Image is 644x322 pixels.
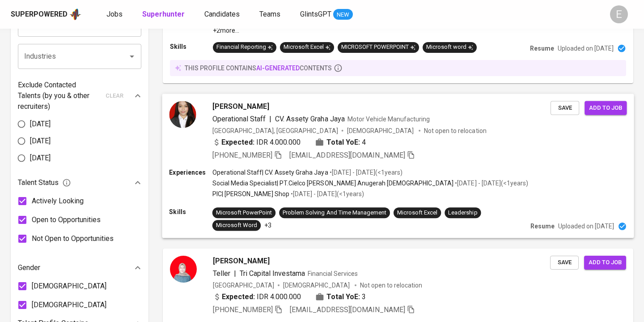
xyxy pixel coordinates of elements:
[551,101,579,115] button: Save
[18,80,100,112] p: Exclude Contacted Talents (by you & other recruiters)
[589,103,622,113] span: Add to job
[106,10,123,18] span: Jobs
[11,8,81,21] a: Superpoweredapp logo
[289,151,405,159] span: [EMAIL_ADDRESS][DOMAIN_NAME]
[347,115,430,122] span: Motor Vehicle Manufacturing
[213,26,513,35] p: +2 more ...
[283,209,386,217] div: Problem Solving And Time Management
[18,177,71,188] span: Talent Status
[30,119,51,129] span: [DATE]
[170,42,213,51] p: Skills
[212,189,290,198] p: PIC | [PERSON_NAME] Shop
[221,137,254,148] b: Expected:
[169,207,212,216] p: Skills
[269,113,271,124] span: |
[256,64,300,72] span: AI-generated
[333,10,353,19] span: NEW
[216,221,257,230] div: Microsoft Word
[213,281,274,290] div: [GEOGRAPHIC_DATA]
[169,168,212,177] p: Experiences
[212,151,272,159] span: [PHONE_NUMBER]
[326,292,360,302] b: Total YoE:
[362,137,366,148] span: 4
[126,50,138,63] button: Open
[530,44,554,53] p: Resume
[275,114,344,123] span: CV. Assety Graha Jaya
[216,209,272,217] div: Microsoft PowerPoint
[426,43,473,52] div: Microsoft word
[555,103,575,113] span: Save
[32,281,106,292] span: [DEMOGRAPHIC_DATA]
[32,300,106,310] span: [DEMOGRAPHIC_DATA]
[169,101,196,128] img: 8fc05ff2a2f4c7489b734da66f1de00f.jpeg
[212,179,454,188] p: Social Media Specialist | PT.Cielco [PERSON_NAME] Anugerah [DEMOGRAPHIC_DATA]
[32,196,84,206] span: Actively Looking
[300,9,353,20] a: GlintsGPT NEW
[216,43,273,52] div: Financial Reporting
[558,222,614,231] p: Uploaded on [DATE]
[264,221,271,230] p: +3
[11,9,68,20] div: Superpowered
[32,215,101,225] span: Open to Opportunities
[300,10,331,18] span: GlintsGPT
[142,9,186,20] a: Superhunter
[212,126,338,135] div: [GEOGRAPHIC_DATA], [GEOGRAPHIC_DATA]
[610,5,628,23] div: E
[213,292,301,302] div: IDR 4.000.000
[204,10,240,18] span: Candidates
[308,270,358,277] span: Financial Services
[328,168,402,177] p: • [DATE] - [DATE] ( <1 years )
[234,268,236,279] span: |
[212,101,269,112] span: [PERSON_NAME]
[362,292,366,302] span: 3
[555,258,574,268] span: Save
[212,168,328,177] p: Operational Staff | CV. Assety Graha Jaya
[222,292,255,302] b: Expected:
[30,153,51,163] span: [DATE]
[170,256,197,283] img: 2e12e1fd641cb6458c7f325f5b040cbe.jpg
[550,256,579,270] button: Save
[213,256,270,266] span: [PERSON_NAME]
[212,114,266,123] span: Operational Staff
[289,189,364,198] p: • [DATE] - [DATE] ( <1 years )
[585,101,627,115] button: Add to job
[453,179,528,188] p: • [DATE] - [DATE] ( <1 years )
[30,136,51,146] span: [DATE]
[259,10,280,18] span: Teams
[213,269,230,278] span: Teller
[558,44,614,53] p: Uploaded on [DATE]
[360,281,422,290] p: Not open to relocation
[204,9,241,20] a: Candidates
[18,174,141,192] div: Talent Status
[142,10,185,18] b: Superhunter
[106,9,124,20] a: Jobs
[589,258,622,268] span: Add to job
[283,281,351,290] span: [DEMOGRAPHIC_DATA]
[18,262,40,273] p: Gender
[163,94,633,238] a: [PERSON_NAME]Operational Staff|CV. Assety Graha JayaMotor Vehicle Manufacturing[GEOGRAPHIC_DATA],...
[18,80,141,112] div: Exclude Contacted Talents (by you & other recruiters)clear
[259,9,282,20] a: Teams
[341,43,415,52] div: MICROSOFT POWERPOINT
[397,209,437,217] div: Microsoft Excel
[326,137,360,148] b: Total YoE:
[240,269,305,278] span: Tri Capital Investama
[290,305,405,314] span: [EMAIL_ADDRESS][DOMAIN_NAME]
[213,305,273,314] span: [PHONE_NUMBER]
[18,259,141,277] div: Gender
[69,8,81,21] img: app logo
[212,137,301,148] div: IDR 4.000.000
[448,209,477,217] div: Leadership
[584,256,626,270] button: Add to job
[32,233,114,244] span: Not Open to Opportunities
[185,64,332,73] p: this profile contains contents
[530,222,555,231] p: Resume
[347,126,415,135] span: [DEMOGRAPHIC_DATA]
[284,43,330,52] div: Microsoft Excel
[424,126,486,135] p: Not open to relocation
